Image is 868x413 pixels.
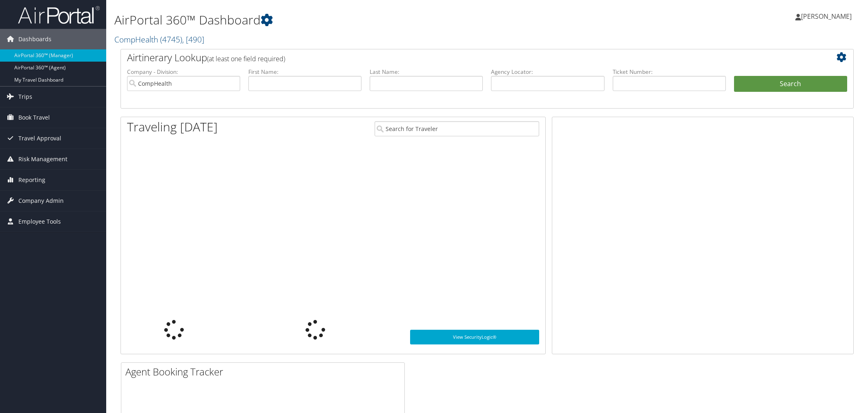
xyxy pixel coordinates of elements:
span: Trips [18,87,32,107]
button: Search [734,76,847,92]
span: Company Admin [18,191,64,211]
h1: AirPortal 360™ Dashboard [114,11,611,29]
label: Ticket Number: [613,68,726,76]
span: (at least one field required) [207,54,285,63]
a: CompHealth [114,34,204,45]
span: , [ 490 ] [182,34,204,45]
img: airportal-logo.png [18,5,100,24]
label: First Name: [248,68,361,76]
label: Agency Locator: [491,68,604,76]
span: Dashboards [18,29,51,49]
h1: Traveling [DATE] [127,118,218,135]
span: Employee Tools [18,211,61,232]
span: Book Travel [18,107,50,128]
input: Search for Traveler [375,121,539,136]
a: View SecurityLogic® [410,330,539,344]
span: Risk Management [18,149,67,169]
span: Travel Approval [18,128,61,149]
a: [PERSON_NAME] [795,4,860,29]
span: [PERSON_NAME] [801,12,852,21]
label: Last Name: [370,68,483,76]
span: Reporting [18,170,45,190]
span: ( 4745 ) [160,34,182,45]
h2: Agent Booking Tracker [125,365,404,379]
label: Company - Division: [127,68,240,76]
h2: Airtinerary Lookup [127,51,786,64]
